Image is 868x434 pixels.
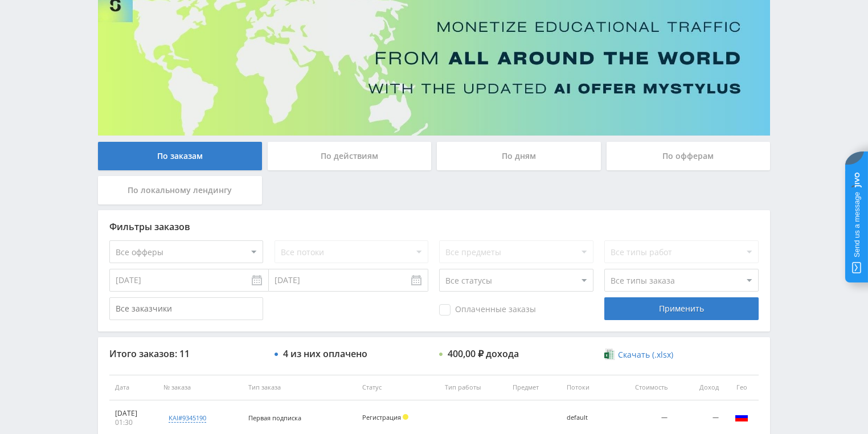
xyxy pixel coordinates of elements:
[507,375,561,400] th: Предмет
[561,375,610,400] th: Потоки
[98,142,262,170] div: По заказам
[109,375,158,400] th: Дата
[618,350,673,359] span: Скачать (.xlsx)
[243,375,357,400] th: Тип заказа
[109,349,263,359] div: Итого заказов: 11
[439,304,536,316] span: Оплаченные заказы
[604,349,673,361] a: Скачать (.xlsx)
[403,414,408,420] span: Холд
[169,413,206,423] div: kai#9345190
[735,410,748,424] img: rus.png
[607,142,771,170] div: По офферам
[283,349,367,359] div: 4 из них оплачено
[115,418,152,427] div: 01:30
[357,375,439,400] th: Статус
[115,409,152,418] div: [DATE]
[362,413,401,421] span: Регистрация
[724,375,759,400] th: Гео
[610,375,673,400] th: Стоимость
[248,413,301,422] span: Первая подписка
[439,375,507,400] th: Тип работы
[604,297,758,320] div: Применить
[673,375,725,400] th: Доход
[109,222,759,232] div: Фильтры заказов
[448,349,519,359] div: 400,00 ₽ дохода
[567,414,604,421] div: default
[604,349,614,360] img: xlsx
[158,375,243,400] th: № заказа
[98,176,262,204] div: По локальному лендингу
[437,142,601,170] div: По дням
[109,297,263,320] input: Все заказчики
[268,142,432,170] div: По действиям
